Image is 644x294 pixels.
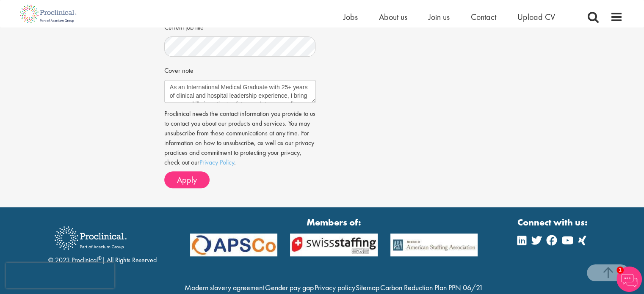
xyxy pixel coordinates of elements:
textarea: As an International Medical Graduate with 25+ years of clinical and hospital leadership experienc... [164,80,316,103]
img: Chatbot [616,267,642,292]
a: Carbon Reduction Plan PPN 06/21 [380,283,483,292]
a: Jobs [343,11,358,22]
a: Privacy Policy [199,158,234,167]
img: APSCo [284,234,384,257]
label: Cover note [164,63,193,76]
strong: Connect with us: [517,216,589,229]
a: Modern slavery agreement [185,283,264,292]
img: Proclinical Recruitment [48,220,133,256]
button: Apply [164,171,210,188]
iframe: reCAPTCHA [6,263,114,288]
a: Join us [428,11,450,22]
a: Sitemap [356,283,379,292]
a: About us [379,11,407,22]
a: Privacy policy [314,283,355,292]
sup: ® [98,255,102,261]
div: © 2023 Proclinical | All Rights Reserved [48,220,157,265]
p: Proclinical needs the contact information you provide to us to contact you about our products and... [164,109,316,167]
a: Upload CV [517,11,555,22]
span: 1 [616,267,624,274]
img: APSCo [384,234,484,257]
span: Apply [177,174,197,185]
a: Contact [471,11,496,22]
strong: Members of: [190,216,478,229]
a: Gender pay gap [265,283,314,292]
img: APSCo [184,234,284,257]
